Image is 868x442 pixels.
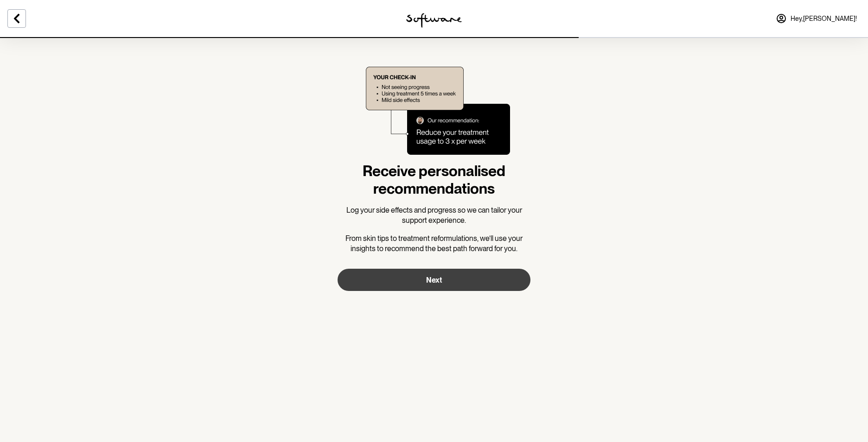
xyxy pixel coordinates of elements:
img: more information about the product [355,67,514,162]
img: software logo [406,13,462,28]
span: Log your side effects and progress so we can tailor your support experience. [346,206,522,225]
span: Next [426,276,442,284]
span: Hey, [PERSON_NAME] ! [791,15,857,23]
h1: Receive personalised recommendations [338,162,530,198]
a: Hey,[PERSON_NAME]! [770,7,862,30]
span: From skin tips to treatment reformulations, we’ll use your insights to recommend the best path fo... [345,234,523,253]
button: Next [338,269,530,291]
